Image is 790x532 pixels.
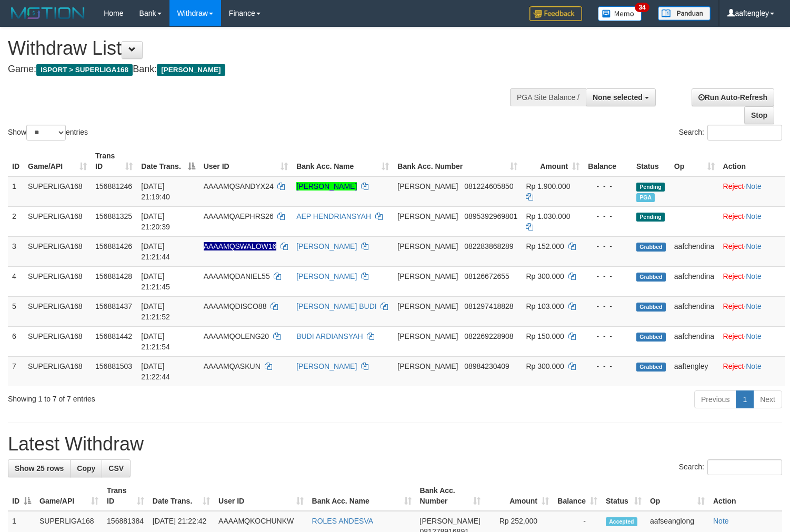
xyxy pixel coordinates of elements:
img: MOTION_logo.png [8,5,88,21]
span: Rp 1.900.000 [526,182,570,190]
span: Copy 082269228908 to clipboard [464,332,513,340]
span: AAAAMQSANDYX24 [204,182,274,190]
th: Action [709,481,782,511]
img: panduan.png [658,6,711,21]
th: Bank Acc. Number: activate to sort column ascending [393,146,522,176]
td: 4 [8,266,24,296]
a: 1 [736,390,754,408]
th: Status: activate to sort column ascending [602,481,646,511]
th: User ID: activate to sort column ascending [199,146,293,176]
th: Date Trans.: activate to sort column descending [137,146,199,176]
a: Next [753,390,782,408]
th: Amount: activate to sort column ascending [522,146,584,176]
span: Show 25 rows [15,464,64,473]
h1: Withdraw List [8,38,516,59]
td: · [719,266,785,296]
span: Accepted [606,517,637,526]
span: Copy 081297418828 to clipboard [464,302,513,310]
span: Grabbed [636,273,666,282]
span: [PERSON_NAME] [397,302,458,310]
th: Bank Acc. Name: activate to sort column ascending [292,146,393,176]
span: 156881426 [95,242,132,250]
div: - - - [588,241,628,252]
span: [DATE] 21:21:44 [141,242,170,261]
span: Marked by aafandaneth [636,193,655,202]
td: SUPERLIGA168 [24,326,91,356]
h4: Game: Bank: [8,64,516,75]
span: Pending [636,213,665,222]
div: - - - [588,181,628,192]
a: Copy [70,459,102,477]
td: · [719,296,785,326]
span: [DATE] 21:21:54 [141,332,170,351]
td: · [719,326,785,356]
span: 156881503 [95,362,132,370]
span: Rp 300.000 [526,362,564,370]
th: Op: activate to sort column ascending [646,481,709,511]
a: BUDI ARDIANSYAH [296,332,363,340]
a: Reject [723,242,744,250]
th: Date Trans.: activate to sort column ascending [148,481,214,511]
a: Note [746,212,762,220]
div: - - - [588,301,628,312]
label: Search: [679,125,782,140]
th: User ID: activate to sort column ascending [214,481,307,511]
a: [PERSON_NAME] BUDI [296,302,376,310]
a: Note [746,272,762,280]
span: AAAAMQOLENG20 [204,332,269,340]
a: Stop [744,106,774,124]
span: Rp 1.030.000 [526,212,570,220]
a: Reject [723,362,744,370]
span: [PERSON_NAME] [397,182,458,190]
div: Showing 1 to 7 of 7 entries [8,389,321,404]
th: Balance [584,146,632,176]
span: AAAAMQDANIEL55 [204,272,270,280]
div: - - - [588,331,628,342]
td: 2 [8,206,24,236]
span: Copy 082283868289 to clipboard [464,242,513,250]
th: Game/API: activate to sort column ascending [24,146,91,176]
span: [DATE] 21:21:45 [141,272,170,291]
span: AAAAMQDISCO88 [204,302,267,310]
td: aaftengley [670,356,719,386]
th: ID [8,146,24,176]
span: 156881325 [95,212,132,220]
img: Button%20Memo.svg [598,6,642,21]
span: Rp 152.000 [526,242,564,250]
a: CSV [102,459,131,477]
td: 3 [8,236,24,266]
a: Note [746,302,762,310]
span: 156881428 [95,272,132,280]
a: Run Auto-Refresh [692,88,774,106]
label: Search: [679,459,782,475]
span: Grabbed [636,333,666,342]
h1: Latest Withdraw [8,434,782,455]
a: Previous [694,390,736,408]
td: aafchendina [670,326,719,356]
td: · [719,356,785,386]
input: Search: [707,459,782,475]
select: Showentries [26,125,66,140]
a: Show 25 rows [8,459,71,477]
input: Search: [707,125,782,140]
td: SUPERLIGA168 [24,176,91,207]
th: Bank Acc. Name: activate to sort column ascending [308,481,416,511]
a: [PERSON_NAME] [296,242,357,250]
td: SUPERLIGA168 [24,356,91,386]
td: aafchendina [670,236,719,266]
td: 6 [8,326,24,356]
span: Grabbed [636,363,666,372]
span: Copy 081224605850 to clipboard [464,182,513,190]
span: [PERSON_NAME] [397,272,458,280]
a: Note [713,517,729,525]
span: Copy 08126672655 to clipboard [464,272,509,280]
span: CSV [108,464,124,473]
div: - - - [588,211,628,222]
span: 156881437 [95,302,132,310]
span: Copy 08984230409 to clipboard [464,362,509,370]
td: SUPERLIGA168 [24,296,91,326]
td: SUPERLIGA168 [24,206,91,236]
span: AAAAMQASKUN [204,362,261,370]
td: 1 [8,176,24,207]
span: [PERSON_NAME] [397,332,458,340]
